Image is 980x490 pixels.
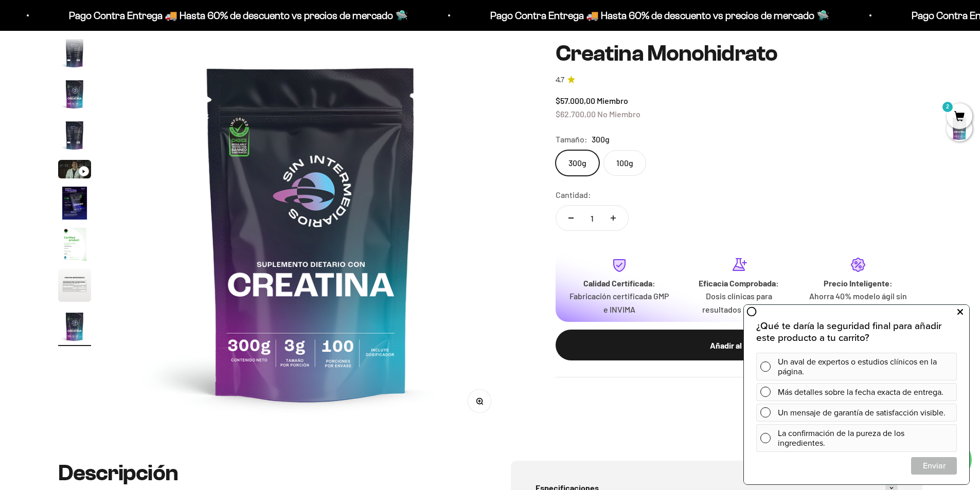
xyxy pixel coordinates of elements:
[687,289,790,316] p: Dosis clínicas para resultados máximos
[583,278,655,287] strong: Calidad Certificada:
[592,133,610,146] span: 300g
[556,206,586,230] button: Reducir cantidad
[556,74,564,85] span: 4.7
[941,101,954,113] mark: 2
[699,278,779,287] strong: Eficacia Comprobada:
[58,310,91,346] button: Ir al artículo 9
[58,78,91,111] img: Creatina Monohidrato
[598,206,628,230] button: Aumentar cantidad
[58,228,91,261] img: Creatina Monohidrato
[58,310,91,343] img: Creatina Monohidrato
[116,38,506,428] img: Creatina Monohidrato
[597,108,640,118] span: No Miembro
[58,160,91,182] button: Ir al artículo 5
[824,278,893,287] strong: Precio Inteligente:
[58,228,91,264] button: Ir al artículo 7
[556,330,922,360] button: Añadir al carrito
[556,74,922,85] a: 4.74.7 de 5.0 estrellas
[58,269,91,302] img: Creatina Monohidrato
[58,461,470,485] h2: Descripción
[556,133,587,146] legend: Tamaño:
[58,119,91,152] img: Creatina Monohidrato
[58,187,91,223] button: Ir al artículo 6
[58,187,91,220] img: Creatina Monohidrato
[56,7,395,24] p: Pago Contra Entrega 🚚 Hasta 60% de descuento vs precios de mercado 🛸
[597,96,628,105] span: Miembro
[568,289,671,316] p: Fabricación certificada GMP e INVIMA
[556,108,596,118] span: $62.700,00
[556,96,595,105] span: $57.000,00
[58,119,91,155] button: Ir al artículo 4
[58,269,91,305] button: Ir al artículo 8
[477,7,816,24] p: Pago Contra Entrega 🚚 Hasta 60% de descuento vs precios de mercado 🛸
[556,188,591,202] label: Cantidad:
[58,37,91,69] img: Creatina Monohidrato
[744,304,969,484] iframe: zigpoll-iframe
[576,338,902,352] div: Añadir al carrito
[58,37,91,72] button: Ir al artículo 2
[58,78,91,114] button: Ir al artículo 3
[947,112,972,123] a: 2
[556,41,922,66] h1: Creatina Monohidrato
[807,289,910,316] p: Ahorra 40% modelo ágil sin intermediarios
